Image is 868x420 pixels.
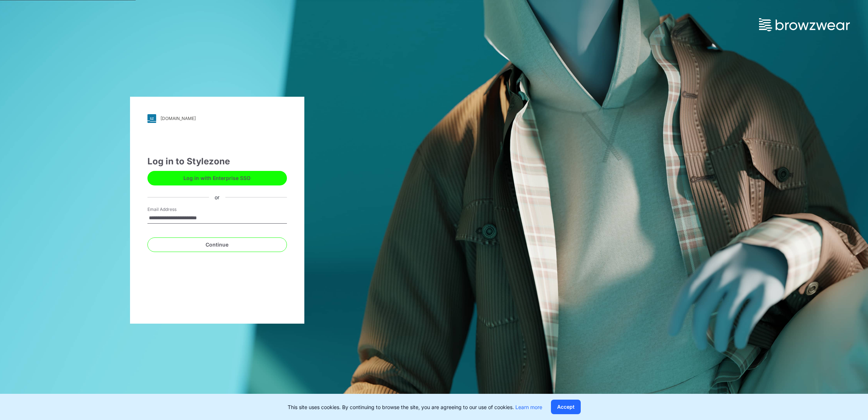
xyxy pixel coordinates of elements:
img: browzwear-logo.73288ffb.svg [759,18,850,31]
button: Accept [551,400,581,414]
a: [DOMAIN_NAME] [147,114,287,123]
a: Learn more [515,404,542,410]
button: Continue [147,237,287,252]
button: Log in with Enterprise SSO [147,171,287,185]
div: [DOMAIN_NAME] [161,116,196,121]
p: This site uses cookies. By continuing to browse the site, you are agreeing to our use of cookies. [288,403,542,411]
div: Log in to Stylezone [147,155,287,168]
label: Email Address [147,206,198,213]
div: or [209,193,225,201]
img: svg+xml;base64,PHN2ZyB3aWR0aD0iMjgiIGhlaWdodD0iMjgiIHZpZXdCb3g9IjAgMCAyOCAyOCIgZmlsbD0ibm9uZSIgeG... [147,114,156,123]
